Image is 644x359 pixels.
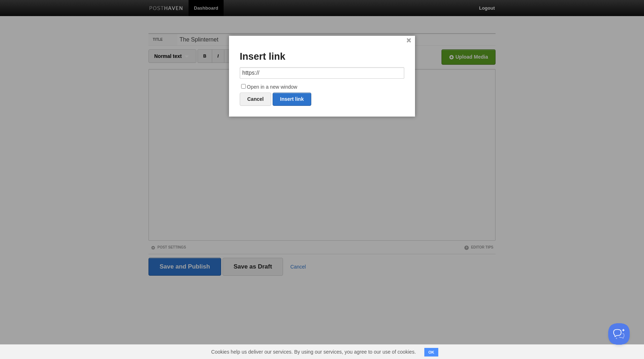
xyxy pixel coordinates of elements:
label: Open in a new window [240,83,404,92]
h3: Insert link [240,51,404,62]
iframe: Help Scout Beacon - Open [608,323,630,345]
a: Cancel [240,93,271,106]
span: Cookies help us deliver our services. By using our services, you agree to our use of cookies. [204,345,423,359]
input: Open in a new window [241,84,246,89]
a: Insert link [273,93,311,106]
a: × [406,39,411,43]
button: OK [424,348,438,356]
